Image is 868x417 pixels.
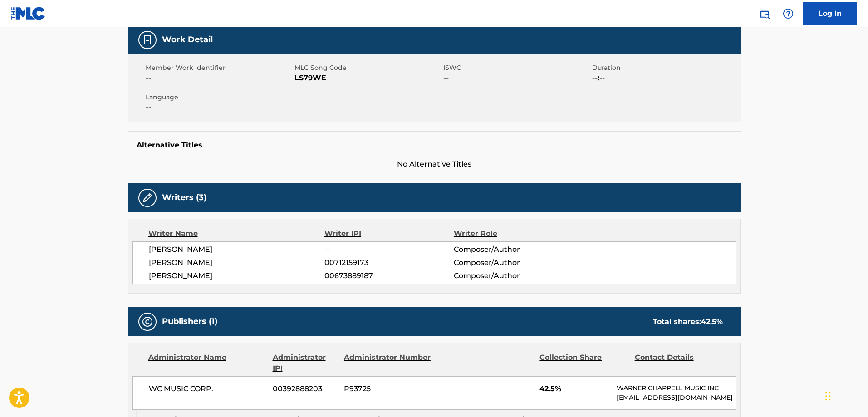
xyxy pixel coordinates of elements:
[617,393,735,402] p: [EMAIL_ADDRESS][DOMAIN_NAME]
[592,73,739,83] span: --:--
[803,2,857,25] a: Log In
[443,63,590,73] span: ISWC
[344,352,432,374] div: Administrator Number
[653,316,723,327] div: Total shares:
[454,228,571,239] div: Writer Role
[128,159,741,170] span: No Alternative Titles
[137,141,732,150] h5: Alternative Titles
[539,352,628,374] div: Collection Share
[454,257,571,268] span: Composer/Author
[454,244,571,255] span: Composer/Author
[324,244,453,255] span: --
[142,34,153,45] img: Work Detail
[454,270,571,281] span: Composer/Author
[823,373,868,417] iframe: Chat Widget
[162,192,206,203] h5: Writers (3)
[148,352,266,374] div: Administrator Name
[324,257,453,268] span: 00712159173
[324,228,454,239] div: Writer IPI
[149,244,325,255] span: [PERSON_NAME]
[779,5,797,23] div: Help
[701,317,723,326] span: 42.5 %
[592,63,739,73] span: Duration
[273,383,337,394] span: 00392888203
[617,383,735,393] p: WARNER CHAPPELL MUSIC INC
[344,383,432,394] span: P93725
[146,102,292,113] span: --
[755,5,774,23] a: Public Search
[11,7,46,20] img: MLC Logo
[142,316,153,327] img: Publishers
[294,63,441,73] span: MLC Song Code
[783,8,794,19] img: help
[149,270,325,281] span: [PERSON_NAME]
[146,73,292,83] span: --
[324,270,453,281] span: 00673889187
[148,228,325,239] div: Writer Name
[635,352,723,374] div: Contact Details
[443,73,590,83] span: --
[162,34,213,45] h5: Work Detail
[146,93,292,102] span: Language
[539,383,610,394] span: 42.5%
[149,257,325,268] span: [PERSON_NAME]
[273,352,337,374] div: Administrator IPI
[142,192,153,203] img: Writers
[825,383,831,410] div: 드래그
[759,8,770,19] img: search
[294,73,441,83] span: LS79WE
[823,373,868,417] div: 채팅 위젯
[149,383,266,394] span: WC MUSIC CORP.
[162,316,217,327] h5: Publishers (1)
[146,63,292,73] span: Member Work Identifier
